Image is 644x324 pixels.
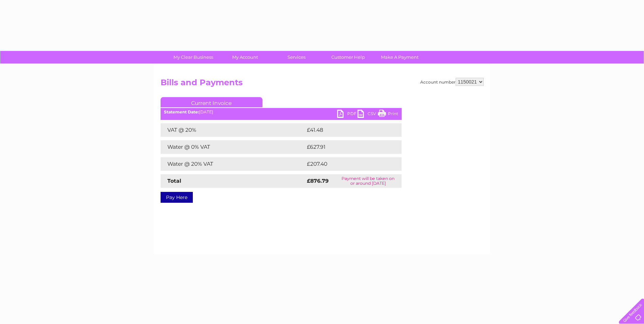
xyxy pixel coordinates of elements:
[305,123,387,137] td: £41.48
[372,51,428,64] a: Make A Payment
[269,51,325,64] a: Services
[165,51,221,64] a: My Clear Business
[161,157,305,171] td: Water @ 20% VAT
[161,78,484,91] h2: Bills and Payments
[378,110,398,120] a: Print
[167,178,181,184] strong: Total
[161,97,262,107] a: Current Invoice
[164,109,199,114] b: Statement Date:
[357,110,378,120] a: CSV
[161,192,193,203] a: Pay Here
[335,174,401,188] td: Payment will be taken on or around [DATE]
[161,123,305,137] td: VAT @ 20%
[161,140,305,154] td: Water @ 0% VAT
[337,110,357,120] a: PDF
[320,51,376,64] a: Customer Help
[217,51,273,64] a: My Account
[420,78,484,86] div: Account number
[307,178,329,184] strong: £876.79
[305,140,389,154] td: £627.91
[161,110,402,114] div: [DATE]
[305,157,390,171] td: £207.40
